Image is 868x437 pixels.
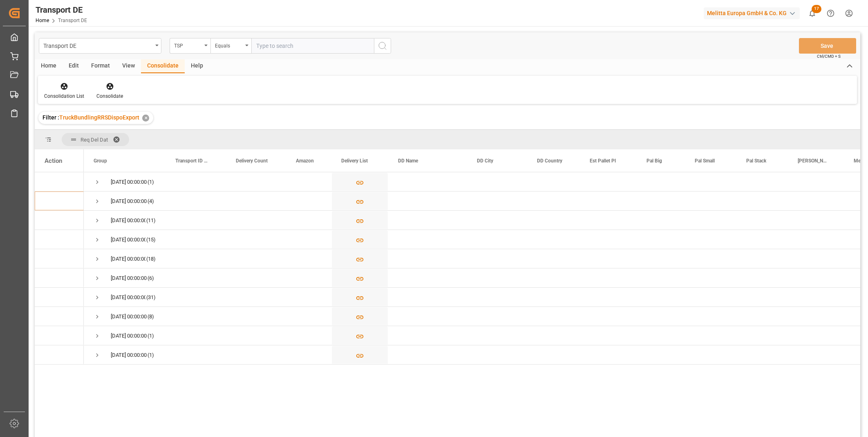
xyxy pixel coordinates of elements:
div: Press SPACE to select this row. [35,191,84,211]
input: Type to search [251,38,374,54]
span: DD City [477,158,493,164]
div: ✕ [142,115,149,122]
span: [PERSON_NAME] [798,158,827,164]
div: [DATE] 00:00:00 [111,230,145,249]
button: Help Center [821,4,840,23]
span: Filter : [43,114,59,121]
span: (18) [146,250,156,268]
div: Transport DE [43,40,152,50]
div: View [116,59,141,73]
span: Amazon [296,158,314,164]
div: [DATE] 00:00:00 [111,288,145,307]
div: Press SPACE to select this row. [35,211,84,230]
div: Press SPACE to select this row. [35,345,84,365]
div: Format [85,59,116,73]
span: (31) [146,288,156,307]
span: (4) [148,192,154,211]
div: Equals [215,40,243,50]
span: Req Del Dat [81,137,108,143]
span: Delivery Count [236,158,268,164]
span: 17 [812,5,821,13]
div: Help [185,59,209,73]
span: (8) [148,307,154,326]
div: Press SPACE to select this row. [35,326,84,345]
div: Press SPACE to select this row. [35,288,84,307]
span: (15) [146,230,156,249]
span: Transport ID Logward [175,158,209,164]
span: Pal Big [647,158,662,164]
button: open menu [170,38,210,54]
div: Consolidate [141,59,185,73]
span: (11) [146,211,156,230]
button: show 17 new notifications [803,4,821,23]
button: search button [374,38,391,54]
div: Consolidate [96,92,123,100]
div: Press SPACE to select this row. [35,230,84,249]
div: Press SPACE to select this row. [35,268,84,288]
div: [DATE] 00:00:00 [111,269,147,288]
div: Press SPACE to select this row. [35,307,84,326]
span: (1) [148,173,154,191]
span: (1) [148,346,154,365]
button: open menu [39,38,161,54]
a: Home [36,18,49,23]
div: Edit [63,59,85,73]
button: open menu [210,38,251,54]
div: [DATE] 00:00:00 [111,346,147,365]
div: [DATE] 00:00:00 [111,307,147,326]
div: [DATE] 00:00:00 [111,173,147,191]
span: Group [94,158,107,164]
span: Est Pallet Pl [590,158,616,164]
span: (6) [148,269,154,288]
div: Press SPACE to select this row. [35,249,84,268]
span: Ctrl/CMD + S [817,53,841,59]
span: Pal Stack [746,158,766,164]
span: Pal Small [695,158,715,164]
div: Action [45,157,62,164]
div: Melitta Europa GmbH & Co. KG [704,7,800,19]
span: Delivery List [341,158,368,164]
div: [DATE] 00:00:00 [111,250,145,268]
div: [DATE] 00:00:00 [111,211,145,230]
span: DD Country [537,158,562,164]
span: DD Name [398,158,418,164]
div: TSP [174,40,202,50]
span: TruckBundlingRRSDispoExport [59,114,139,121]
button: Melitta Europa GmbH & Co. KG [704,5,803,21]
div: [DATE] 00:00:00 [111,327,147,345]
div: Home [35,59,63,73]
div: Consolidation List [44,92,84,100]
span: (1) [148,327,154,345]
div: Transport DE [36,4,87,16]
div: Press SPACE to select this row. [35,172,84,191]
button: Save [799,38,856,54]
div: [DATE] 00:00:00 [111,192,147,211]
